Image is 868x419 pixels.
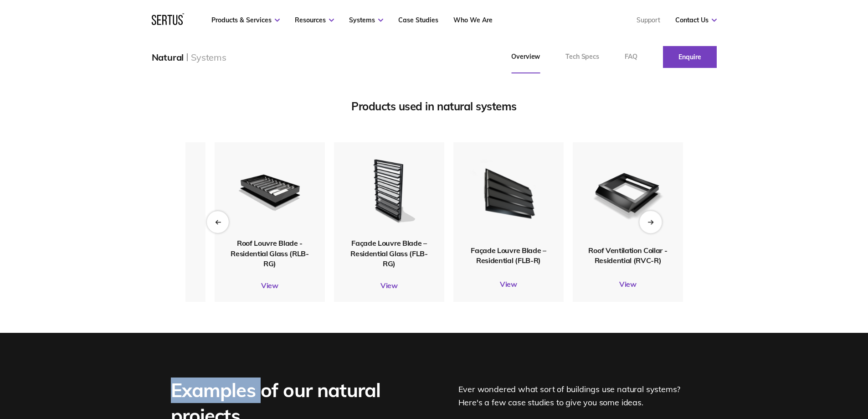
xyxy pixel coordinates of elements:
a: Resources [295,16,334,24]
a: Contact Us [675,16,717,24]
span: Façade Louvre Blade – Residential Glass (FLB-RG) [350,238,428,268]
a: FAQ [612,41,650,73]
div: Systems [191,52,226,63]
a: Support [637,16,660,24]
a: View [334,281,444,290]
a: View [453,279,564,289]
a: Who We Are [453,16,493,24]
span: Roof Ventilation Collar - Residential (RVC-R) [588,245,667,264]
span: Façade Louvre Blade – Residential (FLB-R) [471,245,546,264]
a: Case Studies [398,16,438,24]
iframe: Chat Widget [704,313,868,419]
div: Previous slide [207,211,229,233]
a: Systems [349,16,383,24]
div: Products used in natural systems [185,99,683,113]
a: Enquire [663,46,717,68]
div: Next slide [639,211,662,233]
a: View [95,279,205,289]
a: Products & Services [211,16,280,24]
a: Tech Specs [553,41,612,73]
a: View [573,279,683,289]
a: View [215,281,325,290]
div: Natural [152,52,184,63]
span: Roof Louvre Blade - Residential Glass (RLB-RG) [231,238,309,268]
